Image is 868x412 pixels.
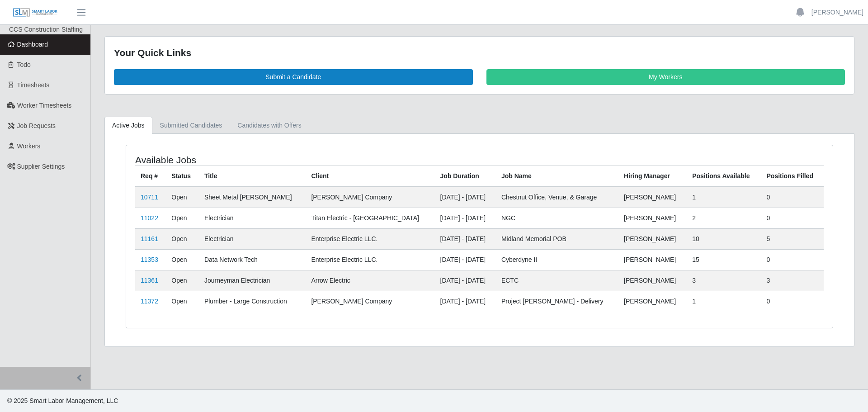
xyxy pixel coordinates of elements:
th: Hiring Manager [618,166,687,187]
a: Candidates with Offers [230,117,309,134]
td: 2 [687,208,761,228]
td: 0 [761,249,824,270]
td: Enterprise Electric LLC. [306,249,434,270]
td: Chestnut Office, Venue, & Garage [496,187,618,208]
td: [PERSON_NAME] [618,208,687,228]
td: [PERSON_NAME] [618,187,687,208]
td: [DATE] - [DATE] [435,228,496,249]
td: 1 [687,291,761,312]
td: 0 [761,291,824,312]
span: Workers [17,142,41,150]
td: NGC [496,208,618,228]
td: 0 [761,187,824,208]
td: Midland Memorial POB [496,228,618,249]
span: Job Requests [17,122,56,129]
td: Electrician [199,228,306,249]
th: Client [306,166,434,187]
td: Arrow Electric [306,270,434,291]
span: Worker Timesheets [17,102,71,109]
span: © 2025 Smart Labor Management, LLC [7,397,118,404]
td: [PERSON_NAME] Company [306,187,434,208]
img: SLM Logo [13,8,58,18]
td: Journeyman Electrician [199,270,306,291]
td: 1 [687,187,761,208]
td: Open [166,228,199,249]
td: Open [166,291,199,312]
td: [DATE] - [DATE] [435,270,496,291]
td: 3 [761,270,824,291]
a: My Workers [486,69,845,85]
td: Project [PERSON_NAME] - Delivery [496,291,618,312]
a: 11353 [141,256,158,263]
a: 11361 [141,277,158,284]
a: Submit a Candidate [114,69,473,85]
a: [PERSON_NAME] [811,8,863,17]
td: [DATE] - [DATE] [435,249,496,270]
td: [PERSON_NAME] [618,291,687,312]
a: 11022 [141,214,158,222]
td: Sheet Metal [PERSON_NAME] [199,187,306,208]
th: Status [166,166,199,187]
th: Req # [135,166,166,187]
span: Todo [17,61,31,68]
a: Active Jobs [104,117,152,134]
td: Data Network Tech [199,249,306,270]
td: [PERSON_NAME] Company [306,291,434,312]
th: Job Name [496,166,618,187]
span: Timesheets [17,81,50,89]
td: [PERSON_NAME] [618,270,687,291]
span: Dashboard [17,41,48,48]
td: Enterprise Electric LLC. [306,228,434,249]
h4: Available Jobs [135,154,414,166]
a: 11161 [141,235,158,242]
th: Job Duration [435,166,496,187]
a: Submitted Candidates [152,117,230,134]
td: [DATE] - [DATE] [435,291,496,312]
td: Open [166,249,199,270]
td: 15 [687,249,761,270]
th: Positions Available [687,166,761,187]
td: [DATE] - [DATE] [435,187,496,208]
td: [PERSON_NAME] [618,228,687,249]
td: Cyberdyne II [496,249,618,270]
td: Electrician [199,208,306,228]
td: ECTC [496,270,618,291]
td: 10 [687,228,761,249]
td: 5 [761,228,824,249]
td: Open [166,208,199,228]
a: 11372 [141,298,158,305]
td: Open [166,270,199,291]
td: Titan Electric - [GEOGRAPHIC_DATA] [306,208,434,228]
div: Your Quick Links [114,46,845,60]
span: Supplier Settings [17,163,65,170]
td: [PERSON_NAME] [618,249,687,270]
td: 0 [761,208,824,228]
td: Open [166,187,199,208]
td: [DATE] - [DATE] [435,208,496,228]
span: CCS Construction Staffing [9,26,83,33]
th: Title [199,166,306,187]
th: Positions Filled [761,166,824,187]
td: 3 [687,270,761,291]
td: Plumber - Large Construction [199,291,306,312]
a: 10711 [141,194,158,201]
